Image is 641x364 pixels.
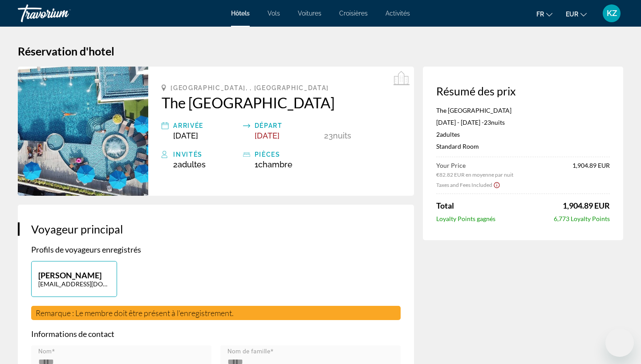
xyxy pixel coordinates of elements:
span: EUR [566,11,578,18]
span: 1,904.89 EUR [563,201,610,210]
span: [DATE] [173,131,198,140]
span: fr [536,11,544,18]
a: Croisières [339,10,368,17]
p: [EMAIL_ADDRESS][DOMAIN_NAME] [38,280,110,288]
span: Chambre [258,160,292,169]
mat-label: Nom [38,348,52,355]
a: Travorium [18,2,107,25]
span: KZ [607,9,617,18]
span: 6,773 Loyalty Points [554,215,610,222]
span: nuits [333,131,351,140]
span: 1,904.89 EUR [572,162,610,178]
span: 1 [255,160,292,169]
div: Arrivée [173,120,238,131]
div: Invités [173,149,238,160]
h3: Résumé des prix [436,84,610,98]
mat-label: Nom de famille [227,348,271,355]
p: [PERSON_NAME] [38,270,110,280]
span: Your Price [436,162,513,169]
a: Activités [385,10,410,17]
span: Total [436,201,454,210]
span: Remarque : Le membre doit être présent à l'enregistrement. [36,308,234,318]
div: pièces [255,149,320,160]
p: Profils de voyageurs enregistrés [31,245,401,254]
button: Change currency [566,8,587,20]
span: €82.82 EUR en moyenne par nuit [436,171,513,178]
span: Adultes [440,131,460,138]
span: Loyalty Points gagnés [436,215,495,222]
span: 2 [436,131,460,138]
p: The [GEOGRAPHIC_DATA] [436,107,610,114]
p: [DATE] - [DATE] - [436,119,610,126]
button: User Menu [600,4,623,23]
span: [GEOGRAPHIC_DATA], , [GEOGRAPHIC_DATA] [170,84,329,91]
h3: Voyageur principal [31,222,401,236]
span: 2 [173,160,206,169]
span: Taxes and Fees Included [436,182,492,188]
span: nuits [491,119,505,126]
div: Départ [255,120,320,131]
button: Show Taxes and Fees breakdown [436,180,500,189]
p: Standard Room [436,142,610,150]
a: Voitures [298,10,321,17]
a: Hôtels [231,10,250,17]
a: The [GEOGRAPHIC_DATA] [162,94,401,111]
iframe: Bouton de lancement de la fenêtre de messagerie [605,328,634,357]
h1: Réservation d'hotel [18,44,623,58]
p: Informations de contact [31,329,401,339]
span: 23 [324,131,333,140]
button: [PERSON_NAME][EMAIL_ADDRESS][DOMAIN_NAME] [31,261,117,297]
span: [DATE] [255,131,280,140]
span: Adultes [178,160,206,169]
button: Change language [536,8,552,20]
span: 23 [484,119,491,126]
button: Show Taxes and Fees disclaimer [493,181,500,189]
a: Vols [268,10,280,17]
